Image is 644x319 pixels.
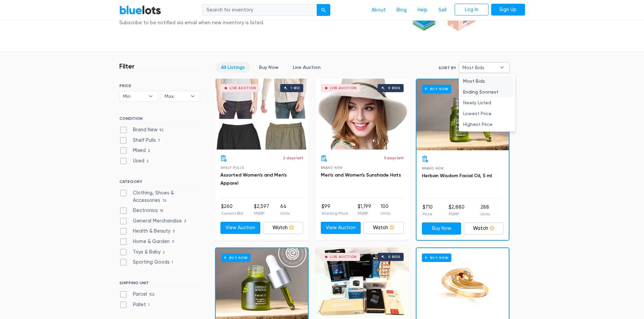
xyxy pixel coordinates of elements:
[119,238,176,245] label: Home & Garden
[123,91,145,101] span: Min
[462,62,496,73] span: Most Bids
[186,91,200,101] b: ▾
[321,210,348,216] p: Starting Price
[388,86,400,90] div: 0 bids
[119,126,166,134] label: Brand New
[119,301,152,309] label: Pallet
[449,211,464,217] p: MSRP
[202,4,317,16] input: Search for inventory
[416,248,509,319] a: Buy Now
[220,166,244,169] span: Shelf Pulls
[315,247,409,318] a: Live Auction 0 bids
[119,5,161,15] a: BlueLots
[119,291,157,298] label: Parcel
[263,222,303,234] a: Watch
[422,166,444,170] span: Brand New
[254,210,269,216] p: MSRP
[216,248,308,319] a: Buy Now
[230,86,256,90] div: Live Auction
[161,250,167,255] span: 2
[423,211,433,217] p: Price
[170,260,175,266] span: 1
[495,62,509,73] b: ▾
[146,149,152,154] span: 2
[422,173,492,179] a: Herban Wisdom Facial Oil, 5 ml
[321,222,361,234] a: View Auction
[358,203,371,216] li: $1,199
[330,86,357,90] div: Live Auction
[156,138,163,143] span: 7
[461,108,514,119] li: Lowest Price
[381,203,390,216] li: 100
[315,79,409,150] a: Live Auction 0 bids
[160,198,169,204] span: 76
[215,62,251,73] a: All Listings
[321,203,348,216] li: $99
[215,79,309,150] a: Live Auction 1 bid
[221,254,251,262] h6: Buy Now
[220,222,261,234] a: View Auction
[388,255,400,259] div: 0 bids
[287,62,326,73] a: Live Auction
[146,302,152,308] span: 1
[119,217,188,225] label: General Merchandise
[280,210,290,216] p: Units
[119,179,200,187] h6: CATEGORY
[366,4,391,17] a: About
[358,210,371,216] p: MSRP
[412,4,433,17] a: Help
[464,222,503,235] a: Watch
[144,159,151,164] span: 2
[158,128,166,133] span: 92
[220,172,287,186] a: Assorted Women's and Men's Apparel
[280,203,290,216] li: 64
[461,119,514,130] li: Highest Price
[423,204,433,217] li: $710
[165,91,187,101] span: Max
[321,166,343,169] span: Brand New
[119,137,163,144] label: Shelf Pulls
[422,85,451,93] h6: Buy Now
[416,79,509,150] a: Buy Now
[381,210,390,216] p: Units
[363,222,404,234] a: Watch
[461,86,514,97] li: Ending Soonest
[119,157,151,165] label: Used
[158,208,166,214] span: 15
[491,4,525,16] a: Sign Up
[422,254,451,262] h6: Buy Now
[384,155,404,161] p: 3 days left
[119,228,177,235] label: Health & Beauty
[253,62,284,73] a: Buy Now
[144,91,158,101] b: ▾
[119,189,200,204] label: Clothing, Shoes & Accessories
[422,222,461,235] a: Buy Now
[119,83,200,88] h6: PRICE
[119,19,266,27] div: Subscribe to be notified via email when new inventory is listed.
[461,97,514,108] li: Newly Listed
[221,210,243,216] p: Current Bid
[480,204,490,217] li: 288
[147,292,157,298] span: 102
[455,4,488,16] a: Log In
[170,229,177,235] span: 3
[433,4,452,17] a: Sell
[291,86,300,90] div: 1 bid
[221,203,243,216] li: $260
[461,76,514,86] li: Most Bids
[119,207,166,214] label: Electronics
[283,155,303,161] p: 2 days left
[391,4,412,17] a: Blog
[119,147,152,154] label: Mixed
[119,248,167,256] label: Toys & Baby
[321,172,401,178] a: Men's and Women's Sunshade Hats
[119,116,200,124] h6: CONDITION
[119,259,175,266] label: Sporting Goods
[438,65,456,71] label: Sort By
[254,203,269,216] li: $2,597
[119,281,200,288] h6: SHIPPING UNIT
[170,239,176,245] span: 3
[182,219,188,224] span: 3
[119,62,135,70] h3: Filter
[480,211,490,217] p: Units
